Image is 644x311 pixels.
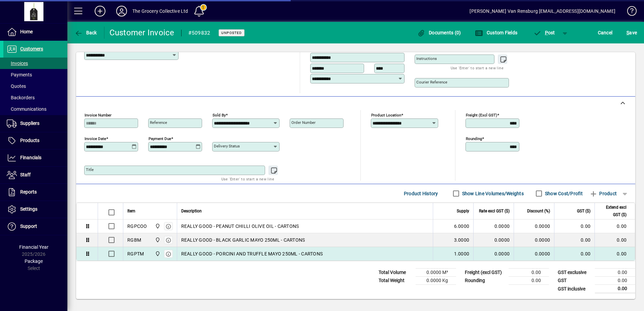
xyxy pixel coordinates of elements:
div: 0.0000 [478,237,510,243]
td: 0.00 [595,269,635,277]
button: Custom Fields [473,27,519,39]
span: Unposted [221,31,242,35]
span: 1.0000 [454,250,470,257]
mat-label: Product location [371,113,401,117]
span: P [545,30,548,35]
a: Financials [3,149,67,166]
span: Back [74,30,97,35]
button: Save [625,27,639,39]
span: Products [20,138,39,143]
span: Invoices [7,61,28,66]
span: Support [20,223,37,229]
td: 0.00 [594,247,635,261]
div: The Grocery Collective Ltd [132,6,188,16]
div: #509832 [188,28,211,38]
td: 0.00 [509,277,549,285]
td: 0.00 [509,269,549,277]
span: S [626,30,629,35]
a: Products [3,132,67,149]
mat-label: Invoice date [85,136,106,141]
a: Settings [3,201,67,218]
td: 0.00 [554,233,594,247]
span: Home [20,29,33,34]
button: Documents (0) [416,27,463,39]
td: 0.0000 [514,219,554,233]
td: Total Weight [375,277,416,285]
div: RGBM [127,237,141,243]
label: Show Cost/Profit [544,190,583,197]
a: Backorders [3,92,67,103]
span: 4/75 Apollo Drive [153,236,161,244]
span: Backorders [7,95,35,100]
span: Product History [404,188,438,199]
span: Financials [20,155,41,160]
span: Staff [20,172,31,177]
button: Product [586,187,620,200]
td: 0.0000 [514,233,554,247]
a: Invoices [3,58,67,69]
td: 0.00 [595,285,635,293]
mat-hint: Use 'Enter' to start a new line [221,175,274,183]
app-page-header-button: Back [67,27,104,39]
span: Cancel [598,27,613,38]
button: Add [89,5,111,17]
span: Supply [457,207,469,215]
a: Quotes [3,80,67,92]
span: GST ($) [577,207,590,215]
td: 0.00 [594,219,635,233]
td: 0.00 [594,233,635,247]
span: Product [589,188,617,199]
a: Payments [3,69,67,80]
div: 0.0000 [478,250,510,257]
button: Post [530,27,558,39]
span: ost [533,30,555,35]
button: Back [73,27,99,39]
a: Home [3,24,67,40]
mat-label: Instructions [416,56,437,61]
mat-label: Delivery status [214,144,240,148]
a: Staff [3,167,67,183]
button: Product History [401,187,441,200]
span: Settings [20,206,37,212]
div: [PERSON_NAME] Van Rensburg [EMAIL_ADDRESS][DOMAIN_NAME] [470,6,615,16]
span: Discount (%) [527,207,550,215]
span: REALLY GOOD - PORCINI AND TRUFFLE MAYO 250ML - CARTONS [181,250,323,257]
mat-label: Rounding [466,136,482,141]
mat-label: Reference [150,120,167,125]
span: Extend excl GST ($) [599,204,626,218]
div: 0.0000 [478,223,510,230]
a: Communications [3,103,67,115]
div: Customer Invoice [109,27,174,38]
a: Suppliers [3,115,67,132]
span: Package [25,258,43,264]
span: REALLY GOOD - PEANUT CHILLI OLIVE OIL - CARTONS [181,223,299,230]
td: 0.00 [554,247,594,261]
div: RGPCOO [127,223,147,230]
td: Freight (excl GST) [461,269,509,277]
mat-label: Order number [291,120,316,125]
span: Reports [20,189,37,195]
label: Show Line Volumes/Weights [461,190,524,197]
span: REALLY GOOD - BLACK GARLIC MAYO 250ML - CARTONS [181,237,305,243]
span: Rate excl GST ($) [479,207,510,215]
div: RGPTM [127,250,144,257]
td: 0.00 [554,219,594,233]
mat-label: Freight (excl GST) [466,113,497,117]
td: GST [554,277,595,285]
span: Payments [7,72,32,77]
span: Description [181,207,202,215]
span: 6.0000 [454,223,470,230]
span: 3.0000 [454,237,470,243]
td: 0.0000 M³ [416,269,456,277]
span: Documents (0) [417,30,461,35]
span: Custom Fields [475,30,517,35]
mat-label: Sold by [213,113,226,117]
td: 0.00 [595,277,635,285]
mat-label: Invoice number [85,113,111,117]
button: Profile [111,5,132,17]
span: ave [626,27,637,38]
span: Suppliers [20,120,39,126]
td: 0.0000 [514,247,554,261]
span: 4/75 Apollo Drive [153,222,161,230]
span: Item [127,207,135,215]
